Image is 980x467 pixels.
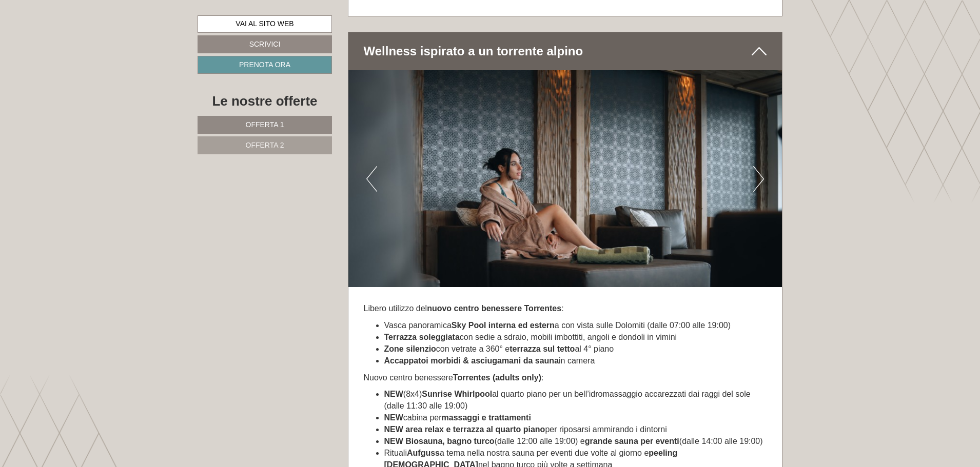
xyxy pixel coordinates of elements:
[442,413,531,422] strong: massaggi e trattamenti
[585,437,679,445] strong: grande sauna per eventi
[384,320,767,332] li: Vasca panoramica a con vista sulle Dolomiti (dalle 07:00 alle 19:00)
[384,390,403,398] strong: NEW
[384,389,767,412] li: (8x4) al quarto piano per un bell’idromassaggio accarezzati dai raggi del sole (dalle 11:30 alle ...
[384,413,403,422] strong: NEW
[452,321,555,330] strong: Sky Pool interna ed estern
[384,343,767,355] li: con vetrate a 360° e al 4° piano
[246,141,284,149] span: Offerta 2
[384,344,436,353] strong: Zone silenzio
[384,355,767,367] li: in camera
[198,35,332,53] a: Scrivici
[753,166,764,192] button: Next
[384,437,495,445] strong: NEW Biosauna, bagno turco
[407,449,440,457] strong: Aufguss
[453,373,541,382] strong: Torrentes (adults only)
[509,344,575,353] strong: terrazza sul tetto
[384,425,545,434] strong: NEW area relax e terrazza al quarto piano
[366,166,377,192] button: Previous
[246,120,284,129] span: Offerta 1
[422,390,492,398] strong: Sunrise Whirlpool
[364,303,767,315] p: Libero utilizzo del :
[384,333,460,341] strong: Terrazza soleggiata
[427,304,561,313] strong: nuovo centro benessere Torrentes
[364,372,767,384] p: Nuovo centro benessere :
[198,56,332,74] a: Prenota ora
[384,412,767,424] li: cabina per
[384,356,559,365] strong: Accappatoi morbidi & asciugamani da sauna
[348,32,782,70] div: Wellness ispirato a un torrente alpino
[198,15,332,33] a: Vai al sito web
[198,92,332,111] div: Le nostre offerte
[384,424,767,436] li: per riposarsi ammirando i dintorni
[384,436,767,448] li: (dalle 12:00 alle 19:00) e (dalle 14:00 alle 19:00)
[384,332,767,343] li: con sedie a sdraio, mobili imbottiti, angoli e dondoli in vimini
